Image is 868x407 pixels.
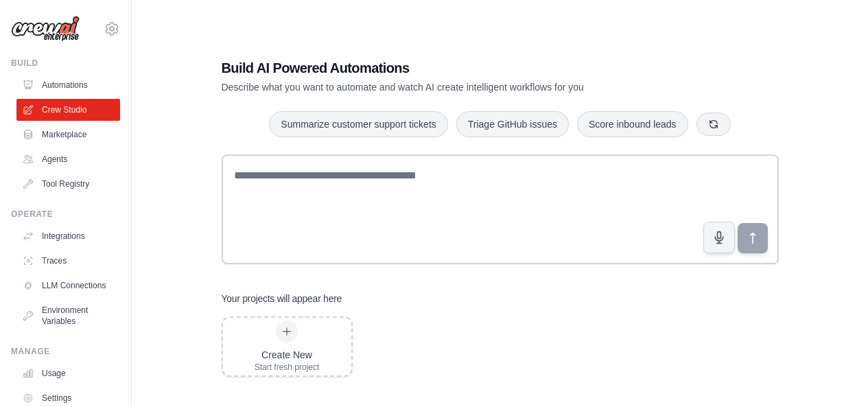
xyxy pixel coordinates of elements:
a: LLM Connections [16,275,120,296]
p: Describe what you want to automate and watch AI create intelligent workflows for you [222,80,683,94]
a: Tool Registry [16,173,120,195]
button: Summarize customer support tickets [269,111,447,137]
h1: Build AI Powered Automations [222,58,683,78]
h3: Your projects will appear here [222,292,342,305]
div: Build [11,58,120,69]
a: Crew Studio [16,99,120,121]
button: Get new suggestions [696,113,731,136]
a: Integrations [16,225,120,247]
div: Operate [11,209,120,220]
a: Environment Variables [16,299,120,332]
div: Create New [255,348,320,362]
button: Score inbound leads [577,111,688,137]
a: Agents [16,148,120,170]
a: Marketplace [16,124,120,146]
img: Logo [11,16,80,42]
a: Usage [16,362,120,384]
a: Automations [16,74,120,96]
div: Start fresh project [255,362,320,373]
a: Traces [16,250,120,272]
button: Click to speak your automation idea [703,222,735,253]
button: Triage GitHub issues [456,111,569,137]
div: Manage [11,346,120,357]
